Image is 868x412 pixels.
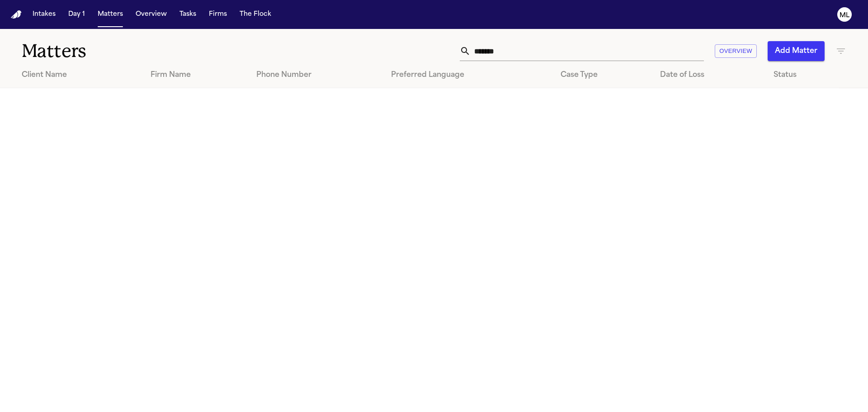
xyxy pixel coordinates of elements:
div: Preferred Language [391,70,546,81]
button: Intakes [29,6,59,23]
button: Overview [132,6,170,23]
button: Firms [205,6,231,23]
div: Phone Number [256,70,377,81]
div: Date of Loss [660,70,759,81]
a: Home [11,10,22,19]
button: The Flock [236,6,275,23]
button: Matters [94,6,127,23]
button: Overview [715,44,757,58]
h1: Matters [22,40,262,62]
div: Status [774,70,832,81]
div: Client Name [22,70,136,81]
button: Day 1 [65,6,89,23]
button: Tasks [176,6,200,23]
div: Firm Name [151,70,242,81]
img: Finch Logo [11,10,22,19]
button: Add Matter [768,41,825,61]
div: Case Type [561,70,646,81]
text: ML [840,12,849,19]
